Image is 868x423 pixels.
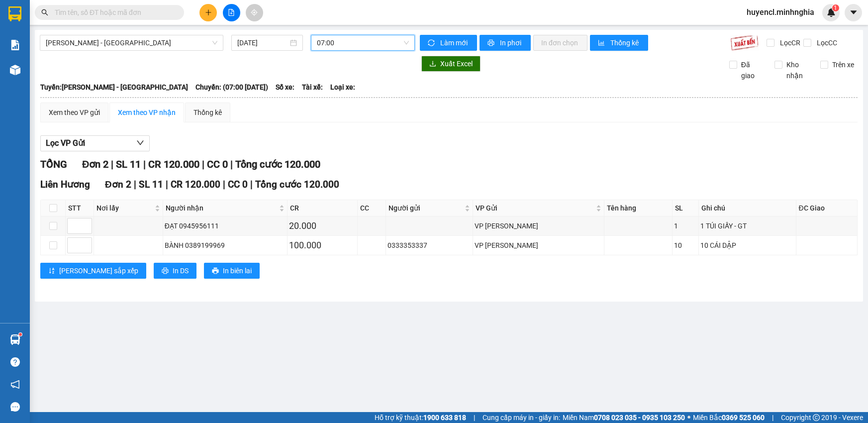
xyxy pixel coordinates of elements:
[10,380,20,389] span: notification
[202,158,204,170] span: |
[230,158,233,170] span: |
[171,179,220,190] span: CR 120.000
[533,35,587,51] button: In đơn chọn
[255,179,339,190] span: Tổng cước 120.000
[10,357,20,367] span: question-circle
[40,263,146,279] button: sort-ascending[PERSON_NAME] sắp xếp
[700,220,794,231] div: 1 TÚI GIẤY - GT
[782,59,812,81] span: Kho nhận
[330,82,355,93] span: Loại xe:
[834,4,837,11] span: 1
[136,139,144,147] span: down
[237,37,288,48] input: 12/09/2025
[48,267,55,275] span: sort-ascending
[730,35,759,51] img: 9k=
[276,82,294,93] span: Số xe:
[776,37,802,48] span: Lọc CR
[358,200,386,216] th: CC
[317,35,409,50] span: 07:00
[223,265,252,276] span: In biên lai
[440,58,473,69] span: Xuất Excel
[590,35,648,51] button: bar-chartThống kê
[813,37,839,48] span: Lọc CC
[604,200,673,216] th: Tên hàng
[739,6,822,18] span: huyencl.minhnghia
[737,59,767,81] span: Đã giao
[228,9,235,16] span: file-add
[134,179,136,190] span: |
[722,414,765,422] strong: 0369 525 060
[173,265,189,276] span: In DS
[55,7,172,18] input: Tìm tên, số ĐT hoặc mã đơn
[40,158,67,170] span: TỔNG
[828,59,858,70] span: Trên xe
[199,4,217,21] button: plus
[480,35,531,51] button: printerIn phơi
[687,416,690,420] span: ⚪️
[40,135,150,151] button: Lọc VP Gửi
[475,240,602,251] div: VP [PERSON_NAME]
[693,412,765,423] span: Miền Bắc
[205,9,212,16] span: plus
[96,203,153,213] span: Nơi lấy
[10,334,20,345] img: warehouse-icon
[289,238,356,252] div: 100.000
[139,179,163,190] span: SL 11
[118,107,176,118] div: Xem theo VP nhận
[46,137,85,149] span: Lọc VP Gửi
[105,179,131,190] span: Đơn 2
[440,37,469,48] span: Làm mới
[49,107,100,118] div: Xem theo VP gửi
[423,414,466,422] strong: 1900 633 818
[41,9,48,16] span: search
[8,6,21,21] img: logo-vxr
[429,60,436,68] span: download
[143,158,146,170] span: |
[250,179,253,190] span: |
[700,240,794,251] div: 10 CÁI DẬP
[40,83,188,91] b: Tuyến: [PERSON_NAME] - [GEOGRAPHIC_DATA]
[832,4,839,11] sup: 1
[827,8,836,17] img: icon-new-feature
[473,236,604,255] td: VP Phan Rí
[162,267,169,275] span: printer
[610,37,640,48] span: Thống kê
[375,412,466,423] span: Hỗ trợ kỹ thuật:
[674,240,697,251] div: 10
[166,179,168,190] span: |
[482,412,560,423] span: Cung cấp máy in - giấy in:
[673,200,699,216] th: SL
[475,220,602,231] div: VP [PERSON_NAME]
[207,158,228,170] span: CC 0
[10,65,20,75] img: warehouse-icon
[10,402,20,412] span: message
[66,200,94,216] th: STT
[420,35,477,51] button: syncLàm mới
[563,412,685,423] span: Miền Nam
[772,412,773,423] span: |
[849,8,858,17] span: caret-down
[10,40,20,50] img: solution-icon
[289,219,356,233] div: 20.000
[845,4,862,21] button: caret-down
[148,158,199,170] span: CR 120.000
[116,158,141,170] span: SL 11
[674,220,697,231] div: 1
[59,265,138,276] span: [PERSON_NAME] sắp xếp
[165,220,286,231] div: ĐẠT 0945956111
[223,4,240,21] button: file-add
[796,200,858,216] th: ĐC Giao
[594,414,685,422] strong: 0708 023 035 - 0935 103 250
[82,158,108,170] span: Đơn 2
[813,414,820,421] span: copyright
[166,203,277,213] span: Người nhận
[428,39,436,47] span: sync
[235,158,320,170] span: Tổng cước 120.000
[154,263,196,279] button: printerIn DS
[388,203,463,213] span: Người gửi
[40,179,90,190] span: Liên Hương
[421,56,481,72] button: downloadXuất Excel
[473,216,604,236] td: VP Phan Rí
[246,4,263,21] button: aim
[474,412,475,423] span: |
